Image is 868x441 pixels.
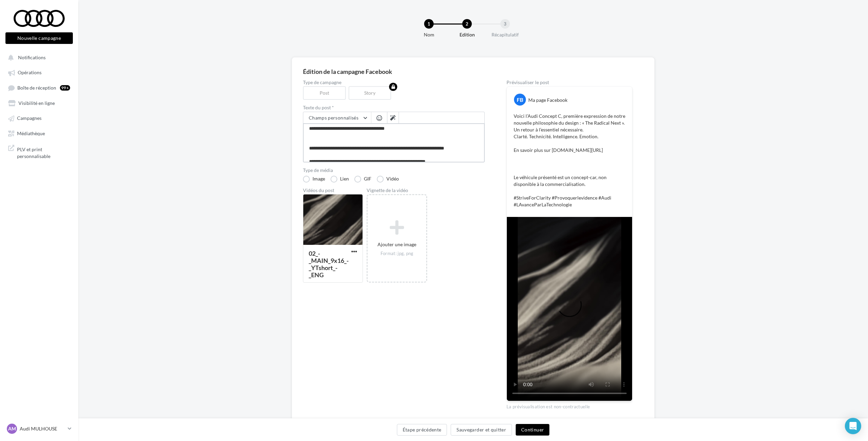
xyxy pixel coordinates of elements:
button: Étape précédente [397,424,447,436]
div: Vidéos du post [303,188,363,193]
label: Type de campagne [303,80,485,85]
p: Audi MULHOUSE [20,425,65,432]
span: Champs personnalisés [309,115,358,121]
div: Récapitulatif [483,31,527,38]
div: Nom [407,31,451,38]
span: Visibilité en ligne [18,100,55,106]
div: 2 [462,19,472,29]
button: Continuer [516,424,549,436]
span: Boîte de réception [17,85,56,91]
label: Vidéo [377,176,399,183]
a: Campagnes [4,112,74,124]
div: Prévisualiser le post [507,80,632,85]
span: Opérations [18,70,42,76]
div: Ma page Facebook [528,97,567,104]
button: Sauvegarder et quitter [451,424,512,436]
div: Vignette de la vidéo [367,188,427,193]
a: Boîte de réception99+ [4,81,74,94]
span: Campagnes [17,115,42,121]
label: Lien [331,176,349,183]
span: PLV et print personnalisable [17,145,70,159]
div: 02_-_MAIN_9x16_-_YTshort_-_ENG [309,250,349,279]
div: 99+ [60,85,70,91]
a: Médiathèque [4,127,74,139]
button: Champs personnalisés [303,112,371,124]
span: Notifications [18,54,46,60]
button: Nouvelle campagne [5,32,73,44]
div: FB [514,94,526,106]
a: AM Audi MULHOUSE [5,422,73,435]
label: Type de média [303,168,485,173]
p: Voici l’Audi Concept C, première expression de notre nouvelle philosophie du design : « The Radic... [514,113,625,208]
label: Texte du post * [303,105,485,110]
div: La prévisualisation est non-contractuelle [507,401,632,410]
span: Médiathèque [17,130,45,136]
div: 1 [424,19,434,29]
label: Image [303,176,325,183]
a: Visibilité en ligne [4,97,74,109]
label: GIF [354,176,371,183]
button: Notifications [4,51,71,63]
a: PLV et print personnalisable [4,142,74,162]
div: Edition [445,31,489,38]
div: Open Intercom Messenger [845,418,861,434]
div: 3 [500,19,510,29]
span: AM [8,425,16,432]
a: Opérations [4,66,74,78]
div: Édition de la campagne Facebook [303,68,643,75]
